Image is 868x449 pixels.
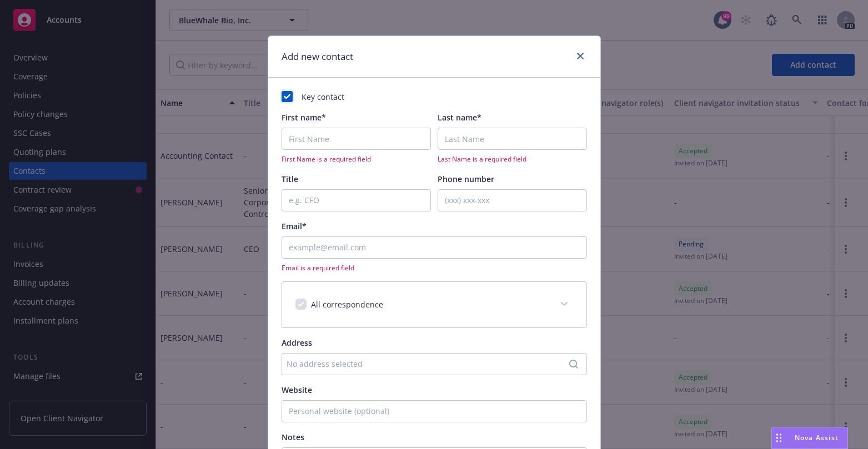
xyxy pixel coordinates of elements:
div: All correspondence [282,282,586,327]
span: Email* [282,221,307,231]
span: First Name is a required field [282,154,431,164]
span: Title [282,174,298,184]
input: First Name [282,128,431,150]
div: No address selected [287,358,571,370]
span: First name* [282,112,326,123]
span: All correspondence [311,299,383,310]
span: Last Name is a required field [438,154,587,164]
input: example@email.com [282,236,587,259]
div: Drag to move [772,427,786,448]
span: Last name* [438,112,481,123]
a: close [574,49,587,63]
svg: Search [569,360,578,369]
span: Phone number [438,174,494,184]
button: No address selected [282,353,587,375]
span: Nova Assist [795,433,839,442]
h1: Add new contact [282,49,353,64]
span: Notes [282,432,304,442]
span: Website [282,385,312,395]
input: (xxx) xxx-xxx [438,189,587,211]
input: Personal website (optional) [282,400,587,422]
span: Email is a required field [282,263,587,273]
span: Address [282,337,312,348]
div: Key contact [282,91,587,103]
input: e.g. CFO [282,189,431,211]
input: Last Name [438,128,587,150]
button: Nova Assist [771,427,848,449]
